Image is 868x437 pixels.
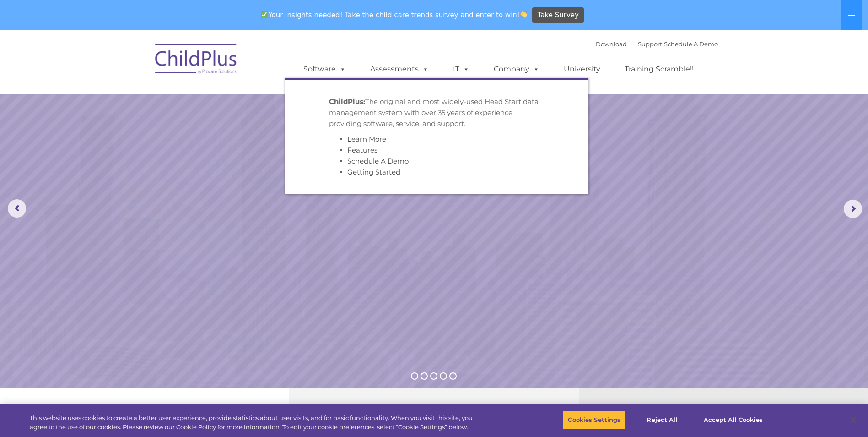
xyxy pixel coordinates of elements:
a: Training Scramble!! [615,60,703,78]
a: Company [485,60,549,78]
a: Assessments [361,60,438,78]
button: Cookies Settings [563,410,625,430]
span: Take Survey [538,7,579,23]
a: Take Survey [532,7,584,23]
img: 👏 [520,11,527,18]
a: IT [444,60,479,78]
a: Features [347,146,377,154]
button: Reject All [634,410,691,430]
span: Your insights needed! Take the child care trends survey and enter to win! [257,6,531,24]
a: Schedule A Demo [347,157,409,165]
font: | [596,40,718,48]
a: Schedule A Demo [664,40,718,48]
img: ✅ [261,11,268,18]
a: Download [596,40,627,48]
div: This website uses cookies to create a better user experience, provide statistics about user visit... [30,414,477,432]
a: Learn More [347,135,386,143]
a: Support [638,40,662,48]
button: Close [843,410,863,430]
a: Software [294,60,355,78]
a: University [555,60,609,78]
button: Accept All Cookies [699,410,768,430]
p: The original and most widely-used Head Start data management system with over 35 years of experie... [329,96,544,129]
a: Learn More [590,290,735,328]
a: Getting Started [347,168,400,176]
img: ChildPlus by Procare Solutions [151,38,242,83]
strong: ChildPlus: [329,97,365,106]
